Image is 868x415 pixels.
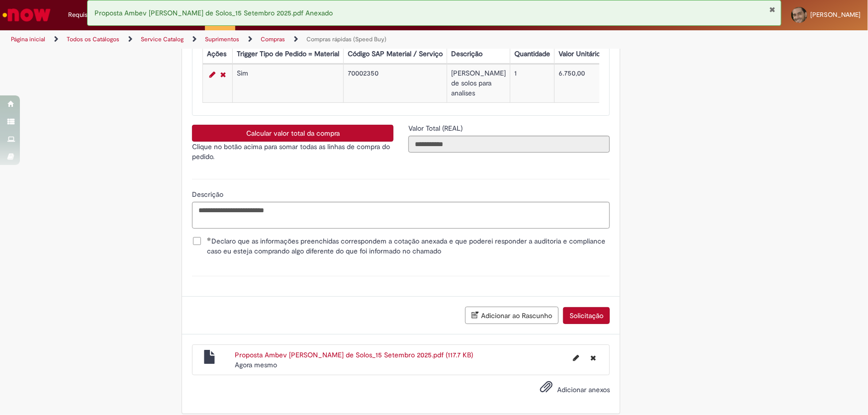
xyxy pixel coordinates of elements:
[555,65,605,103] td: 6.750,00
[563,307,610,324] button: Solicitação
[235,360,277,369] time: 01/10/2025 09:38:02
[510,45,555,64] th: Quantidade
[233,45,344,64] th: Trigger Tipo de Pedido = Material
[235,350,473,359] a: Proposta Ambev [PERSON_NAME] de Solos_15 Setembro 2025.pdf (117.7 KB)
[306,35,386,43] a: Compras rápidas (Speed Buy)
[203,45,233,64] th: Ações
[205,35,239,43] a: Suprimentos
[192,202,610,229] textarea: Descrição
[233,65,344,103] td: Sim
[408,123,465,133] label: Somente leitura - Valor Total (REAL)
[584,350,602,366] button: Excluir Proposta Ambev Jaguariúna_Ida Coleta de Solos_15 Setembro 2025.pdf
[67,35,119,43] a: Todos os Catálogos
[207,236,610,256] span: Declaro que as informações preenchidas correspondem a cotação anexada e que poderei responder a a...
[447,65,510,103] td: [PERSON_NAME] de solos para analises
[95,8,333,17] span: Proposta Ambev [PERSON_NAME] de Solos_15 Setembro 2025.pdf Anexado
[510,65,555,103] td: 1
[567,350,585,366] button: Editar nome de arquivo Proposta Ambev Jaguariúna_Ida Coleta de Solos_15 Setembro 2025.pdf
[192,125,393,142] button: Calcular valor total da compra
[261,35,285,43] a: Compras
[7,30,571,49] ul: Trilhas de página
[1,5,52,25] img: ServiceNow
[344,65,447,103] td: 70002350
[447,45,510,64] th: Descrição
[68,10,103,20] span: Requisições
[11,35,45,43] a: Página inicial
[408,136,610,153] input: Valor Total (REAL)
[810,10,861,19] span: [PERSON_NAME]
[344,45,447,64] th: Código SAP Material / Serviço
[192,190,225,199] span: Descrição
[218,69,228,81] a: Remover linha 1
[557,385,610,394] span: Adicionar anexos
[141,35,184,43] a: Service Catalog
[555,45,605,64] th: Valor Unitário
[408,124,465,133] span: Somente leitura - Valor Total (REAL)
[537,378,555,401] button: Adicionar anexos
[770,5,776,13] button: Fechar Notificação
[207,237,211,241] span: Obrigatório Preenchido
[192,142,393,162] p: Clique no botão acima para somar todas as linhas de compra do pedido.
[235,360,277,369] span: Agora mesmo
[465,307,559,324] button: Adicionar ao Rascunho
[207,69,218,81] a: Editar Linha 1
